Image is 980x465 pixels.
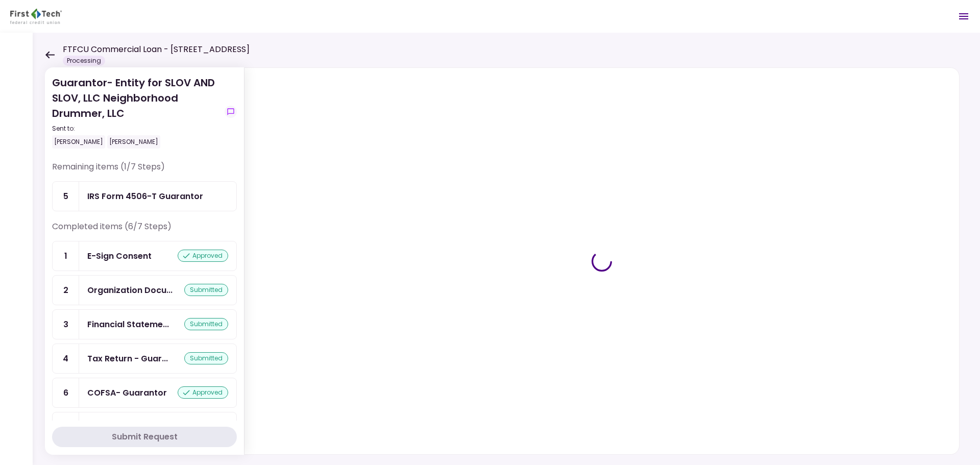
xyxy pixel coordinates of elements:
[52,344,237,374] a: 4Tax Return - Guarantorsubmitted
[87,250,152,262] div: E-Sign Consent
[87,190,203,203] div: IRS Form 4506-T Guarantor
[52,378,237,408] a: 6COFSA- Guarantorapproved
[178,386,228,399] div: approved
[52,427,237,447] button: Submit Request
[52,135,105,149] div: [PERSON_NAME]
[52,221,237,241] div: Completed items (6/7 Steps)
[53,310,79,339] div: 3
[53,412,79,442] div: 7
[63,43,250,56] h1: FTFCU Commercial Loan - [STREET_ADDRESS]
[87,352,168,365] div: Tax Return - Guarantor
[52,75,220,149] div: Guarantor- Entity for SLOV AND SLOV, LLC Neighborhood Drummer, LLC
[87,318,169,331] div: Financial Statement - Guarantor
[52,181,237,211] a: 5IRS Form 4506-T Guarantor
[53,241,79,271] div: 1
[52,124,220,133] div: Sent to:
[107,135,160,149] div: [PERSON_NAME]
[178,250,228,262] div: approved
[225,106,237,118] button: show-messages
[52,275,237,305] a: 2Organization Documents for Guaranty Entitysubmitted
[951,4,976,29] button: Open menu
[52,309,237,339] a: 3Financial Statement - Guarantorsubmitted
[52,241,237,271] a: 1E-Sign Consentapproved
[63,56,105,66] div: Processing
[53,378,79,407] div: 6
[184,284,228,296] div: submitted
[53,344,79,373] div: 4
[184,318,228,330] div: submitted
[87,386,167,399] div: COFSA- Guarantor
[10,9,62,24] img: Partner icon
[52,412,237,442] a: 7Business Debt Schedulesubmitted
[53,182,79,211] div: 5
[53,276,79,305] div: 2
[52,161,237,181] div: Remaining items (1/7 Steps)
[184,352,228,364] div: submitted
[87,284,173,297] div: Organization Documents for Guaranty Entity
[112,431,178,443] div: Submit Request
